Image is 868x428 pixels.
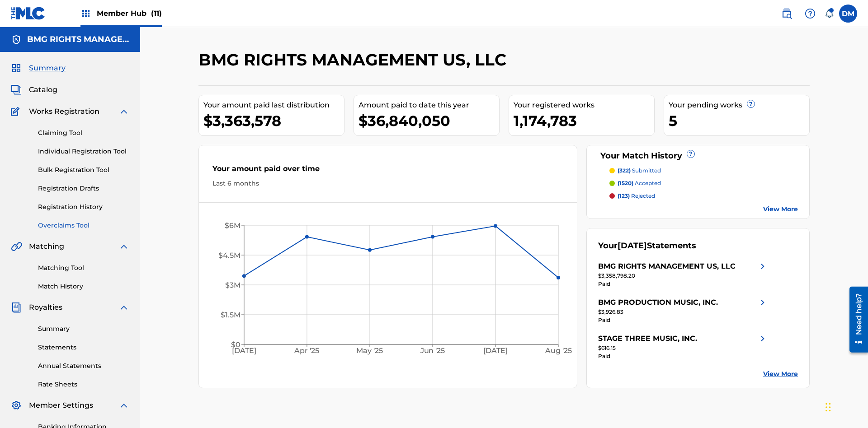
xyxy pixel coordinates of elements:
div: Amount paid to date this year [359,100,499,111]
div: Paid [598,316,768,324]
a: STAGE THREE MUSIC, INC.right chevron icon$616.15Paid [598,333,768,360]
img: help [805,8,816,19]
img: Summary [11,63,22,74]
div: Your Statements [598,240,696,252]
a: (1520) accepted [609,179,798,187]
span: Royalties [29,302,62,313]
span: Member Hub [97,8,162,19]
img: Catalog [11,84,22,95]
tspan: [DATE] [484,347,508,355]
div: Drag [826,394,831,421]
a: Matching Tool [38,263,129,273]
a: Overclaims Tool [38,221,129,230]
tspan: May '25 [357,347,383,355]
div: $616.15 [598,344,768,352]
tspan: Aug '25 [545,347,572,355]
a: (123) rejected [609,192,798,200]
img: Accounts [11,34,22,45]
span: ? [747,100,755,107]
a: Annual Statements [38,361,129,371]
img: right chevron icon [757,261,768,272]
img: expand [118,302,129,313]
div: Your Match History [598,150,798,162]
a: View More [763,205,798,214]
p: rejected [618,192,655,200]
tspan: Jun '25 [420,347,445,355]
tspan: $4.5M [218,251,241,260]
a: SummarySummary [11,63,66,74]
tspan: $0 [231,340,241,349]
div: Your registered works [514,100,654,111]
div: Paid [598,280,768,288]
a: CatalogCatalog [11,84,57,95]
tspan: Apr '25 [294,347,320,355]
img: expand [118,106,129,117]
img: expand [118,241,129,252]
a: Registration Drafts [38,184,129,193]
img: Works Registration [11,106,23,117]
div: 5 [669,111,809,131]
span: (322) [618,167,631,174]
tspan: $1.5M [221,311,241,319]
span: (123) [618,192,630,199]
img: Royalties [11,302,22,313]
a: Bulk Registration Tool [38,165,129,175]
span: [DATE] [618,241,647,251]
a: Match History [38,282,129,291]
img: Matching [11,241,22,252]
img: right chevron icon [757,297,768,308]
img: MLC Logo [11,7,46,20]
span: Works Registration [29,106,99,117]
span: (1520) [618,180,633,186]
a: Claiming Tool [38,128,129,138]
p: submitted [618,167,661,175]
img: search [781,8,792,19]
img: expand [118,400,129,411]
div: 1,174,783 [514,111,654,131]
tspan: $3M [225,281,241,289]
div: Your pending works [669,100,809,111]
iframe: Resource Center [843,283,868,357]
a: Statements [38,343,129,352]
div: Notifications [825,9,834,18]
a: BMG PRODUCTION MUSIC, INC.right chevron icon$3,926.83Paid [598,297,768,324]
div: BMG RIGHTS MANAGEMENT US, LLC [598,261,736,272]
img: right chevron icon [757,333,768,344]
h5: BMG RIGHTS MANAGEMENT US, LLC [27,34,129,45]
span: Member Settings [29,400,93,411]
div: Help [801,5,819,23]
h2: BMG RIGHTS MANAGEMENT US, LLC [198,50,511,70]
div: $36,840,050 [359,111,499,131]
p: accepted [618,179,661,187]
a: Summary [38,324,129,334]
img: Top Rightsholders [80,8,91,19]
span: ? [687,150,694,158]
a: (322) submitted [609,167,798,175]
a: Individual Registration Tool [38,147,129,156]
tspan: $6M [225,221,241,230]
div: $3,358,798.20 [598,272,768,280]
div: BMG PRODUCTION MUSIC, INC. [598,297,718,308]
tspan: [DATE] [232,347,256,355]
span: Summary [29,63,66,74]
span: Matching [29,241,64,252]
a: View More [763,369,798,379]
div: Your amount paid over time [212,163,563,179]
div: User Menu [839,5,857,23]
a: Registration History [38,202,129,212]
div: Paid [598,352,768,360]
img: Member Settings [11,400,22,411]
div: STAGE THREE MUSIC, INC. [598,333,697,344]
span: (11) [151,9,162,18]
a: Public Search [778,5,796,23]
a: BMG RIGHTS MANAGEMENT US, LLCright chevron icon$3,358,798.20Paid [598,261,768,288]
div: $3,926.83 [598,308,768,316]
div: $3,363,578 [203,111,344,131]
a: Rate Sheets [38,380,129,389]
span: Catalog [29,84,57,95]
iframe: Chat Widget [823,385,868,428]
div: Last 6 months [212,179,563,188]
